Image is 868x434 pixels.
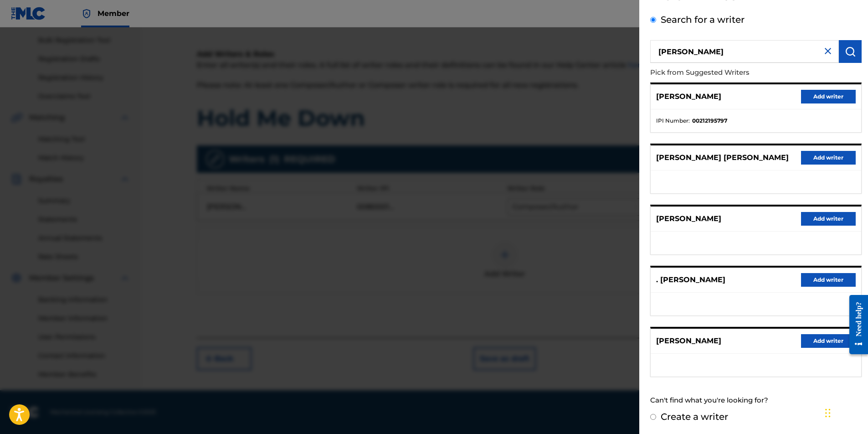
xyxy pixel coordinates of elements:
[656,336,721,346] p: [PERSON_NAME]
[650,63,810,83] p: Pick from Suggested Writers
[825,399,831,427] div: Drag
[656,213,721,224] p: [PERSON_NAME]
[661,411,728,422] label: Create a writer
[656,274,725,285] p: . [PERSON_NAME]
[822,46,833,57] img: close
[656,91,721,102] p: [PERSON_NAME]
[692,117,727,125] strong: 00212195797
[801,151,856,165] button: Add writer
[650,40,839,63] input: Search writer's name or IPI Number
[650,391,862,410] div: Can't find what you're looking for?
[822,390,868,434] iframe: Chat Widget
[845,46,856,57] img: Search Works
[656,117,690,125] span: IPI Number :
[98,8,129,19] span: Member
[801,273,856,287] button: Add writer
[842,287,868,362] iframe: Resource Center
[801,334,856,348] button: Add writer
[81,8,92,19] img: Top Rightsholder
[801,90,856,103] button: Add writer
[801,212,856,226] button: Add writer
[11,7,46,20] img: MLC Logo
[656,152,789,163] p: [PERSON_NAME] [PERSON_NAME]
